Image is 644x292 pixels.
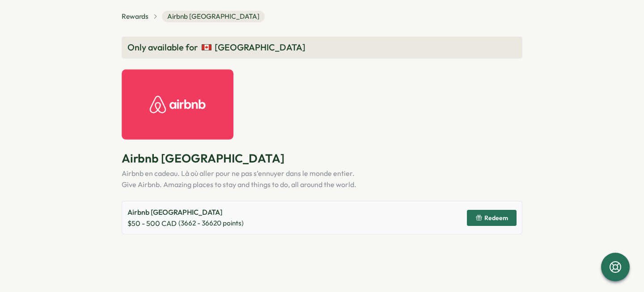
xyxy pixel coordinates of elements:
[122,12,148,21] a: Rewards
[178,218,244,228] span: ( 3662 - 36620 points)
[127,218,177,229] span: $ 50 - 500 CAD
[467,210,517,226] button: Redeem
[122,69,233,140] img: Airbnb Canada
[127,207,244,218] p: Airbnb [GEOGRAPHIC_DATA]
[201,42,212,53] img: Canada
[122,180,356,189] span: Give Airbnb. Amazing places to stay and things to do, all around the world.
[122,169,355,178] span: Airbnb en cadeau. Là où aller pour ne pas s’ennuyer dans le monde entier.
[122,150,522,166] p: Airbnb [GEOGRAPHIC_DATA]
[127,41,198,54] span: Only available for
[215,41,305,54] span: [GEOGRAPHIC_DATA]
[484,215,508,221] span: Redeem
[162,11,265,22] span: Airbnb [GEOGRAPHIC_DATA]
